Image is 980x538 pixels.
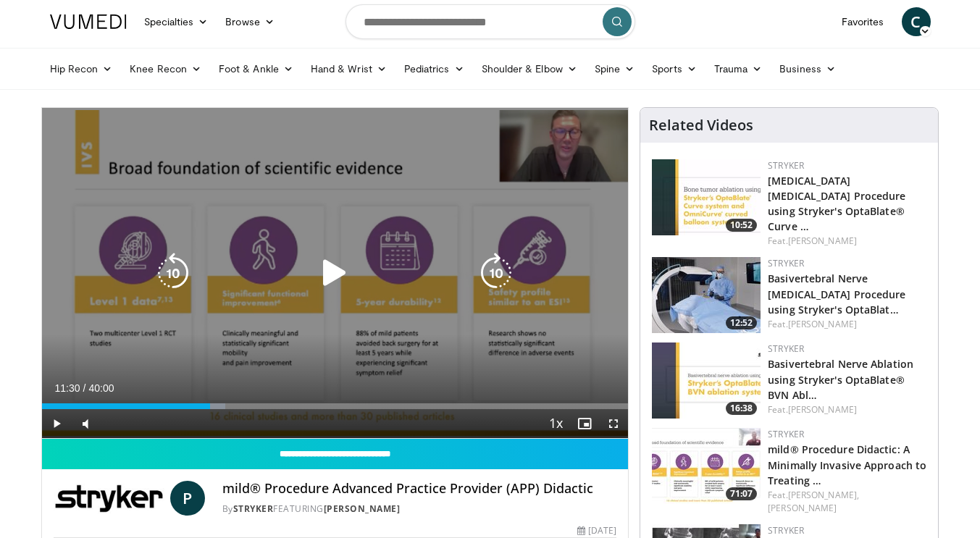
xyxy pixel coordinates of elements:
[768,235,926,248] div: Feat.
[652,159,761,235] a: 10:52
[768,524,804,537] a: Stryker
[54,481,164,516] img: Stryker
[768,403,926,416] div: Feat.
[768,174,905,233] a: [MEDICAL_DATA] [MEDICAL_DATA] Procedure using Stryker's OptaBlate® Curve …
[233,503,274,515] a: Stryker
[42,403,629,409] div: Progress Bar
[652,342,761,419] a: 16:38
[302,54,395,83] a: Hand & Wrist
[726,487,757,500] span: 71:07
[599,409,628,438] button: Fullscreen
[788,318,857,330] a: [PERSON_NAME]
[217,7,283,36] a: Browse
[222,503,616,516] div: By FEATURING
[649,117,753,134] h4: Related Videos
[768,318,926,331] div: Feat.
[345,4,635,39] input: Search topics, interventions
[210,54,302,83] a: Foot & Ankle
[768,342,804,355] a: Stryker
[768,357,913,401] a: Basivertebral Nerve Ablation using Stryker's OptaBlate® BVN Abl…
[833,7,893,36] a: Favorites
[541,409,570,438] button: Playback Rate
[771,54,845,83] a: Business
[222,481,616,497] h4: mild® Procedure Advanced Practice Provider (APP) Didactic
[577,524,616,537] div: [DATE]
[88,382,114,394] span: 40:00
[652,428,761,504] a: 71:07
[726,219,757,232] span: 10:52
[652,159,761,235] img: 0f0d9d51-420c-42d6-ac87-8f76a25ca2f4.150x105_q85_crop-smart_upscale.jpg
[726,402,757,415] span: 16:38
[768,272,905,316] a: Basivertebral Nerve [MEDICAL_DATA] Procedure using Stryker's OptaBlat…
[135,7,217,36] a: Specialties
[395,54,473,83] a: Pediatrics
[643,54,705,83] a: Sports
[768,502,837,514] a: [PERSON_NAME]
[768,442,926,487] a: mild® Procedure Didactic: A Minimally Invasive Approach to Treating …
[902,7,931,36] a: C
[768,159,804,172] a: Stryker
[652,257,761,333] img: defb5e87-9a59-4e45-9c94-ca0bb38673d3.150x105_q85_crop-smart_upscale.jpg
[652,428,761,504] img: 9d4bc2db-bb55-4b2e-be96-a2b6c3db8f79.150x105_q85_crop-smart_upscale.jpg
[788,235,857,247] a: [PERSON_NAME]
[170,481,205,516] a: P
[50,14,127,29] img: VuMedi Logo
[705,54,771,83] a: Trauma
[652,257,761,333] a: 12:52
[121,54,210,83] a: Knee Recon
[83,382,86,394] span: /
[570,409,599,438] button: Enable picture-in-picture mode
[788,403,857,416] a: [PERSON_NAME]
[768,489,926,515] div: Feat.
[726,316,757,329] span: 12:52
[71,409,100,438] button: Mute
[473,54,586,83] a: Shoulder & Elbow
[788,489,859,501] a: [PERSON_NAME],
[41,54,122,83] a: Hip Recon
[324,503,401,515] a: [PERSON_NAME]
[652,342,761,419] img: efc84703-49da-46b6-9c7b-376f5723817c.150x105_q85_crop-smart_upscale.jpg
[586,54,643,83] a: Spine
[42,409,71,438] button: Play
[42,108,629,439] video-js: Video Player
[768,257,804,269] a: Stryker
[768,428,804,440] a: Stryker
[55,382,80,394] span: 11:30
